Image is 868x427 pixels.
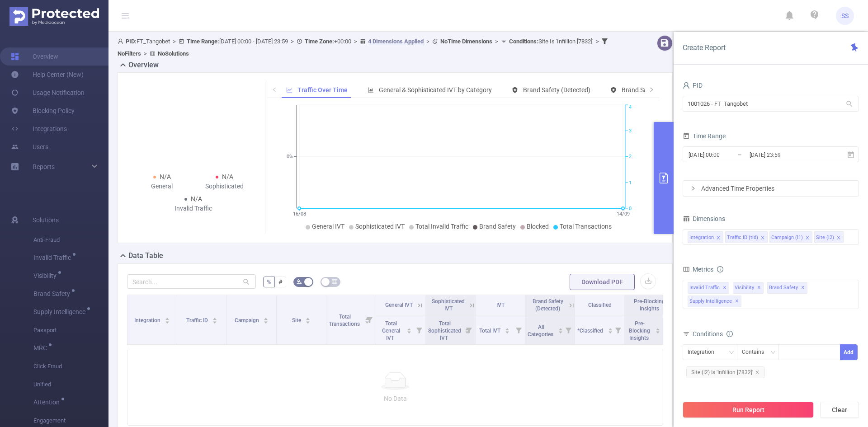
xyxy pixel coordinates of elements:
input: End date [749,149,822,161]
tspan: 14/09 [616,211,629,217]
span: Classified [588,302,612,308]
div: Sort [212,316,217,322]
span: Integration [134,317,162,324]
li: Traffic ID (tid) [725,231,768,243]
span: Create Report [683,43,726,52]
span: > [141,50,150,57]
span: Total Invalid Traffic [415,223,468,230]
tspan: 1 [629,180,632,186]
i: icon: caret-down [608,330,613,333]
span: > [492,38,501,45]
span: Total General IVT [382,320,400,341]
b: Conditions : [509,38,538,45]
div: Integration [688,345,721,360]
span: Invalid Traffic [688,282,729,294]
li: Integration [688,231,723,243]
div: Campaign (l1) [771,232,803,244]
a: Overview [11,47,58,66]
i: icon: caret-down [558,330,563,333]
i: icon: down [729,350,734,356]
div: Traffic ID (tid) [727,232,758,244]
span: Total Sophisticated IVT [428,320,461,341]
tspan: 3 [629,128,632,134]
i: icon: user [683,82,690,89]
i: icon: caret-down [306,320,311,323]
i: Filter menu [661,315,674,344]
span: Metrics [683,266,713,273]
span: N/A [160,173,171,180]
span: Site [292,317,302,324]
i: icon: caret-down [165,320,170,323]
i: icon: close [805,235,810,241]
h2: Data Table [128,250,163,261]
i: icon: caret-up [608,327,613,329]
span: Sophisticated IVT [355,223,405,230]
span: IVT [496,302,505,308]
span: FT_Tangobet [DATE] 00:00 - [DATE] 23:59 +00:00 [118,38,610,57]
i: icon: close [716,235,721,241]
span: Total Transactions [560,223,612,230]
i: icon: caret-down [505,330,510,333]
div: Sort [305,316,311,322]
button: Download PDF [570,274,635,290]
span: ✕ [735,296,739,307]
span: Attention [33,399,63,405]
i: icon: left [272,87,277,92]
tspan: 0 [629,206,632,211]
span: Total IVT [479,328,502,334]
i: icon: caret-up [558,327,563,329]
span: # [278,278,283,286]
span: Time Range [683,132,726,140]
i: icon: down [770,350,776,356]
div: Sort [655,327,660,332]
a: Blocking Policy [11,102,75,120]
i: icon: caret-up [165,316,170,319]
input: Search... [127,274,256,289]
span: Traffic Over Time [297,86,348,94]
i: icon: caret-up [407,327,412,329]
b: No Filters [118,50,141,57]
span: Dimensions [683,215,725,222]
i: icon: right [690,186,696,191]
i: icon: caret-up [656,327,660,329]
span: Supply Intelligence [33,309,89,315]
span: Brand Safety [479,223,516,230]
span: Visibility [33,272,60,279]
div: Sort [608,327,613,332]
div: Sort [406,327,412,332]
a: Reports [33,158,55,176]
b: PID: [126,38,137,45]
span: Traffic ID [186,317,209,324]
span: General IVT [385,302,413,308]
i: Filter menu [562,315,575,344]
input: Start date [688,149,761,161]
i: icon: line-chart [286,87,292,93]
i: icon: bar-chart [368,87,374,93]
span: > [170,38,179,45]
i: icon: close [760,235,765,241]
span: > [593,38,602,45]
span: > [351,38,360,45]
i: icon: caret-up [306,316,311,319]
u: 4 Dimensions Applied [368,38,424,45]
span: *Classified [577,328,604,334]
span: Site (l2) Is 'Infillion [7832]' [686,366,765,378]
i: Filter menu [612,315,624,344]
tspan: 0% [287,154,293,160]
div: Sophisticated [193,182,256,191]
div: Sort [505,327,510,332]
span: Visibility [733,282,764,294]
tspan: 2 [629,154,632,160]
span: Pre-Blocking Insights [629,320,650,341]
span: Brand Safety [33,291,73,297]
i: icon: info-circle [717,266,723,272]
a: Users [11,138,48,156]
button: Add [840,344,858,360]
span: Passport [33,321,108,339]
i: icon: table [332,279,337,284]
img: Protected Media [9,7,99,26]
span: Sophisticated IVT [432,298,465,312]
span: Brand Safety (Detected) [523,86,590,94]
span: Anti-Fraud [33,231,108,249]
span: ✕ [723,282,726,293]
